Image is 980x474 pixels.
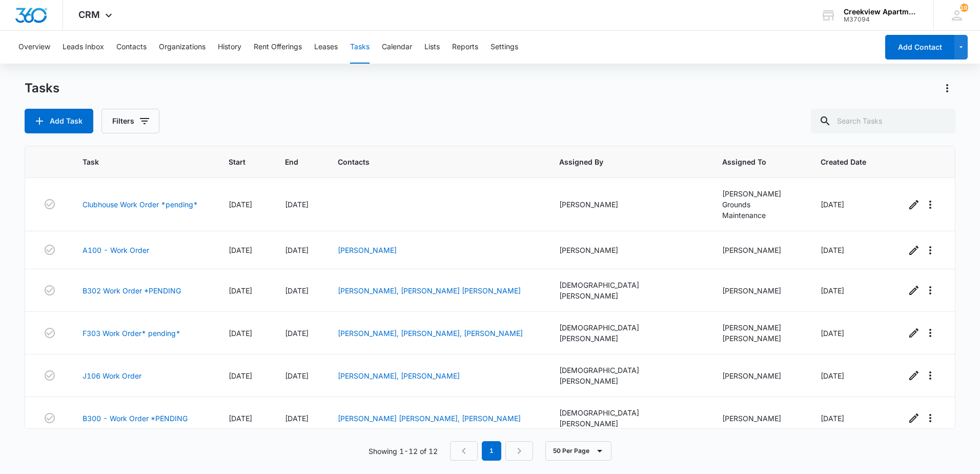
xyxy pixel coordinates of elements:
[382,31,412,64] button: Calendar
[83,245,149,255] a: A100 - Work Order
[722,285,796,296] div: [PERSON_NAME]
[722,188,796,199] div: [PERSON_NAME]
[229,414,252,423] span: [DATE]
[811,109,955,133] input: Search Tasks
[559,322,698,344] div: [DEMOGRAPHIC_DATA][PERSON_NAME]
[821,156,866,167] span: Created Date
[960,4,968,12] div: notifications count
[559,245,698,255] div: [PERSON_NAME]
[285,286,309,295] span: [DATE]
[559,407,698,429] div: [DEMOGRAPHIC_DATA][PERSON_NAME]
[218,31,241,64] button: History
[18,31,50,64] button: Overview
[885,35,954,60] button: Add Contact
[285,329,309,338] span: [DATE]
[722,322,796,333] div: [PERSON_NAME]
[722,199,796,221] div: Grounds Maintenance
[338,329,523,338] a: [PERSON_NAME], [PERSON_NAME], [PERSON_NAME]
[821,414,844,423] span: [DATE]
[25,81,59,96] h1: Tasks
[491,31,518,64] button: Settings
[960,4,968,12] span: 191
[450,441,533,461] nav: Pagination
[83,370,141,381] a: J106 Work Order
[229,246,252,254] span: [DATE]
[78,9,100,20] span: CRM
[25,109,93,133] button: Add Task
[482,441,501,461] em: 1
[285,156,298,167] span: End
[545,441,611,461] button: 50 Per Page
[559,156,683,167] span: Assigned By
[159,31,206,64] button: Organizations
[83,413,188,424] a: B300 - Work Order *PENDING
[722,156,781,167] span: Assigned To
[338,246,397,254] a: [PERSON_NAME]
[314,31,338,64] button: Leases
[939,80,955,96] button: Actions
[229,329,252,338] span: [DATE]
[821,371,844,380] span: [DATE]
[844,8,918,16] div: account name
[285,246,309,254] span: [DATE]
[63,31,104,64] button: Leads Inbox
[559,365,698,386] div: [DEMOGRAPHIC_DATA][PERSON_NAME]
[338,371,460,380] a: [PERSON_NAME], [PERSON_NAME]
[254,31,302,64] button: Rent Offerings
[338,286,521,295] a: [PERSON_NAME], [PERSON_NAME] [PERSON_NAME]
[101,109,159,133] button: Filters
[350,31,370,64] button: Tasks
[229,371,252,380] span: [DATE]
[229,286,252,295] span: [DATE]
[844,16,918,23] div: account id
[821,286,844,295] span: [DATE]
[83,285,181,296] a: B302 Work Order *PENDING
[722,370,796,381] div: [PERSON_NAME]
[338,156,520,167] span: Contacts
[338,414,521,423] a: [PERSON_NAME] [PERSON_NAME], [PERSON_NAME]
[369,446,438,457] p: Showing 1-12 of 12
[229,156,246,167] span: Start
[821,200,844,209] span: [DATE]
[821,246,844,254] span: [DATE]
[229,200,252,209] span: [DATE]
[821,329,844,338] span: [DATE]
[722,333,796,344] div: [PERSON_NAME]
[452,31,478,64] button: Reports
[722,413,796,424] div: [PERSON_NAME]
[83,156,189,167] span: Task
[83,328,180,339] a: F303 Work Order* pending*
[285,371,309,380] span: [DATE]
[559,199,698,210] div: [PERSON_NAME]
[424,31,440,64] button: Lists
[285,414,309,423] span: [DATE]
[116,31,147,64] button: Contacts
[559,280,698,301] div: [DEMOGRAPHIC_DATA][PERSON_NAME]
[722,245,796,255] div: [PERSON_NAME]
[285,200,309,209] span: [DATE]
[83,199,198,210] a: Clubhouse Work Order *pending*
